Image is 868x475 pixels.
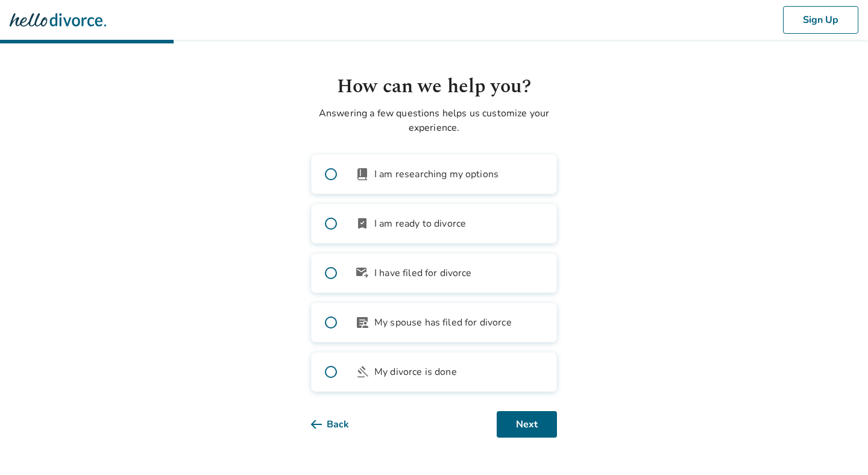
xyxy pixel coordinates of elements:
[355,167,370,181] span: book_2
[355,216,370,231] span: bookmark_check
[10,8,106,32] img: Hello Divorce Logo
[374,365,457,379] span: My divorce is done
[497,411,557,438] button: Next
[374,315,512,330] span: My spouse has filed for divorce
[311,411,368,438] button: Back
[355,315,370,330] span: article_person
[783,6,858,34] button: Sign Up
[374,167,498,181] span: I am researching my options
[374,216,466,231] span: I am ready to divorce
[355,266,370,280] span: outgoing_mail
[808,417,868,475] iframe: Chat Widget
[355,365,370,379] span: gavel
[311,72,557,101] h1: How can we help you?
[311,106,557,135] p: Answering a few questions helps us customize your experience.
[374,266,472,280] span: I have filed for divorce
